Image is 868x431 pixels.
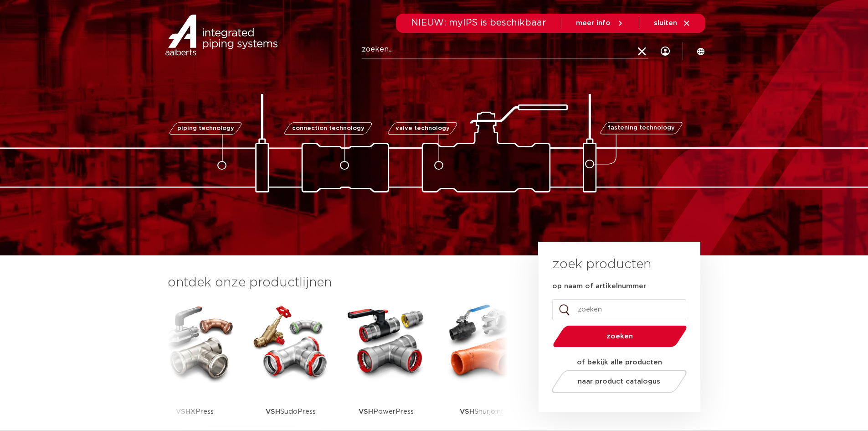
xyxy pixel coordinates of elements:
strong: VSH [359,408,373,415]
strong: VSH [266,408,280,415]
h3: ontdek onze productlijnen [168,274,508,292]
h3: zoek producten [552,255,651,274]
span: naar product catalogus [578,378,660,385]
label: op naam of artikelnummer [552,282,646,291]
strong: VSH [176,408,190,415]
span: sluiten [654,20,677,26]
a: sluiten [654,19,691,27]
span: zoeken [576,333,663,340]
button: zoeken [549,325,690,348]
span: meer info [576,20,611,26]
a: meer info [576,19,624,27]
div: my IPS [661,33,670,69]
span: piping technology [177,125,234,131]
strong: of bekijk alle producten [577,359,662,366]
span: fastening technology [608,125,675,131]
input: zoeken [552,299,686,320]
span: connection technology [292,125,364,131]
strong: VSH [460,408,474,415]
a: naar product catalogus [549,370,689,393]
input: zoeken... [362,41,648,59]
span: NIEUW: myIPS is beschikbaar [411,18,546,27]
span: valve technology [395,125,450,131]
